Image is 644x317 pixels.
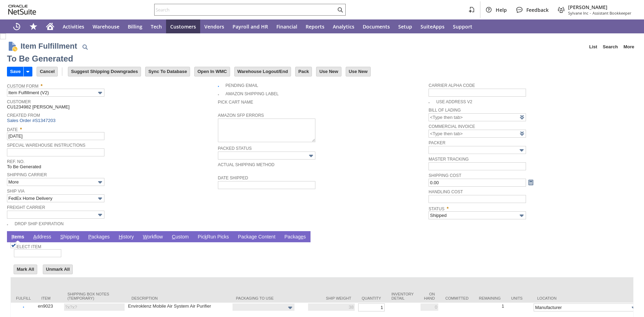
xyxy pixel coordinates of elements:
img: More Options [96,178,104,186]
span: Activities [63,23,84,30]
a: Recent Records [8,19,25,33]
input: Shipped [429,211,526,219]
span: k [205,234,207,239]
a: Carrier Alpha Code [429,83,475,88]
a: Amazon Shipping Label [226,91,279,96]
input: <Type then tab> [429,113,526,121]
input: Cancel [37,67,57,76]
span: To Be Generated [7,164,41,169]
span: Help [496,7,507,13]
a: Support [449,19,477,33]
input: Manufacturer [534,303,638,311]
a: Workflow [141,234,165,241]
a: Billing [124,19,147,33]
img: More Options [96,211,104,219]
img: More Options [518,212,526,220]
input: Item Fulfillment (V2) [7,89,104,97]
a: en9023 [38,303,53,309]
a: Custom [170,234,190,241]
div: Ship Weight [312,296,351,300]
a: Tech [147,19,166,33]
span: Payroll and HR [233,23,268,30]
a: Setup [394,19,416,33]
span: Warehouse [93,23,119,30]
div: Fulfill [16,296,31,300]
a: Warehouse [88,19,124,33]
span: H [119,234,122,239]
div: Location [537,296,635,300]
span: Setup [398,23,412,30]
input: Use New [346,67,370,76]
a: Package Content [236,234,277,241]
input: Sync To Database [146,67,190,76]
a: Actual Shipping Method [218,162,275,167]
img: More Options [307,152,315,160]
span: Customers [170,23,196,30]
a: Calculate [527,179,535,186]
a: Payroll and HR [228,19,272,33]
input: Use New [316,67,341,76]
span: Feedback [526,7,549,13]
h1: Item Fulfillment [21,40,77,52]
span: Billing [128,23,142,30]
a: Customer [7,99,31,104]
span: Assistant Bookkeeper [592,10,631,16]
a: Shipping Carrier [7,172,47,177]
a: Date Shipped [218,176,248,180]
a: Pick Cart Name [218,100,253,105]
input: Unmark All [43,265,72,274]
svg: logo [8,5,36,15]
a: Ref. No. [7,159,25,164]
span: I [11,234,13,239]
a: Home [42,19,58,33]
span: Sylvane Inc [568,10,588,16]
span: P [88,234,91,239]
a: Address [32,234,53,241]
a: Reports [301,19,329,33]
a: Amazon SFP Errors [218,113,264,118]
a: Master Tracking [429,157,469,162]
svg: Shortcuts [29,22,38,31]
div: Units [511,296,527,300]
a: Commercial Invoice [429,124,475,129]
div: Remaining [479,296,501,300]
input: Fulfill [13,307,34,308]
span: Documents [363,23,390,30]
img: More Options [518,146,526,154]
div: Description [132,296,226,300]
img: More Options [286,304,294,312]
a: Pending Email [226,83,258,88]
input: Pack [296,67,312,76]
input: FedEx Home Delivery [7,194,104,202]
a: More [621,41,637,52]
span: Support [453,23,472,30]
div: Shipping Box Notes (Temporary) [68,292,121,300]
a: PickRun Picks [196,234,230,241]
a: Packed Status [218,146,252,151]
a: History [117,234,136,241]
span: Tech [151,23,162,30]
span: C [172,234,175,239]
svg: Recent Records [13,22,21,31]
div: Item [41,296,57,300]
a: Analytics [329,19,359,33]
span: e [301,234,304,239]
a: Unrolled view on [625,233,633,241]
input: Suggest Shipping Downgrades [68,67,141,76]
a: Select Item [14,244,41,249]
a: Items [10,234,26,241]
a: Date [7,127,18,132]
a: Use Address V2 [436,99,472,104]
svg: Home [46,22,54,31]
a: Packer [429,140,445,145]
input: Warehouse Logout/End [235,67,291,76]
img: Quick Find [81,43,89,51]
a: Sales Order #S1347203 [7,118,57,123]
div: Packaging to Use [236,296,301,300]
a: Created From [7,113,40,118]
span: SuiteApps [421,23,445,30]
a: Financial [272,19,301,33]
a: Ship Via [7,189,24,194]
a: Documents [359,19,394,33]
a: Shipping [58,234,81,241]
